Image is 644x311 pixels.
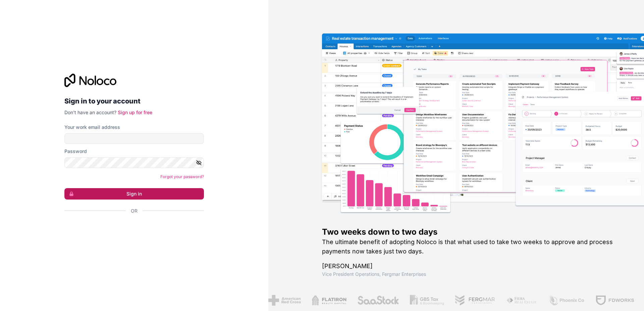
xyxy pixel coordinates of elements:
[548,295,584,306] img: /assets/phoenix-BREaitsQ.png
[357,295,399,306] img: /assets/saastock-C6Zbiodz.png
[64,188,204,200] button: Sign in
[131,208,138,214] span: Or
[454,295,495,306] img: /assets/fergmar-CudnrXN5.png
[505,295,537,306] img: /assets/fiera-fwj2N5v4.png
[118,109,152,115] a: Sign up for free
[64,157,204,168] input: Password
[64,124,120,131] label: Your work email address
[322,261,623,271] h1: [PERSON_NAME]
[595,295,634,306] img: /assets/fdworks-Bi04fVtw.png
[322,271,623,278] h1: Vice President Operations , Fergmar Enterprises
[322,227,623,237] h1: Two weeks down to two days
[322,237,623,256] h2: The ultimate benefit of adopting Noloco is that what used to take two weeks to approve and proces...
[160,174,204,179] a: Forgot your password?
[409,295,443,306] img: /assets/gbstax-C-GtDUiK.png
[61,222,202,236] iframe: Botón Iniciar sesión con Google
[311,295,346,306] img: /assets/flatiron-C8eUkumj.png
[64,95,204,107] h2: Sign in to your account
[268,295,300,306] img: /assets/american-red-cross-BAupjrZR.png
[64,148,87,155] label: Password
[64,109,116,115] span: Don't have an account?
[64,133,204,144] input: Email address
